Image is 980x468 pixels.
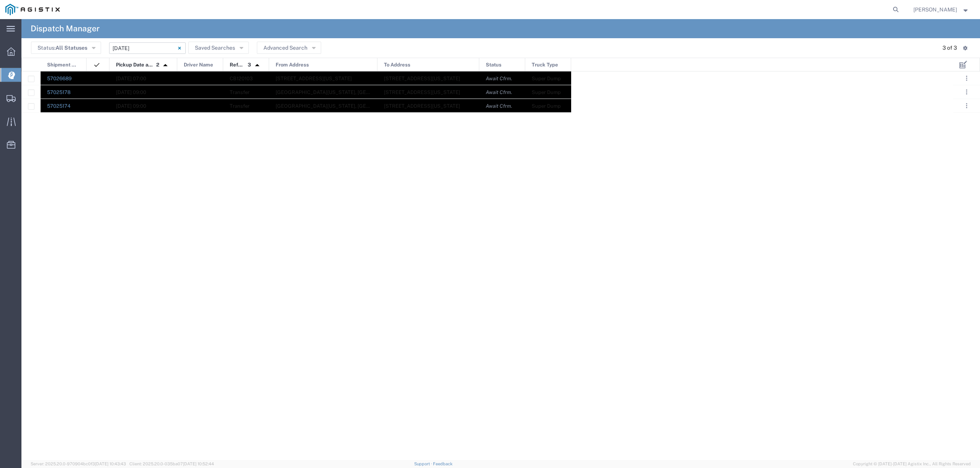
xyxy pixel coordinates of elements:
span: 3 [248,58,251,72]
span: Await Cfrm. [486,89,512,95]
span: Server: 2025.20.0-970904bc0f3 [31,462,126,466]
span: 2 [156,58,159,72]
img: arrow-dropup.svg [159,59,171,71]
a: 57025174 [47,103,70,109]
a: 57025178 [47,89,70,95]
span: 6069 State Hwy 99w, Corning, California, 96021, United States [276,76,352,81]
button: ... [961,73,972,84]
span: [DATE] 10:52:44 [183,462,214,466]
span: To Address [384,58,410,72]
div: 3 of 3 [942,44,957,52]
span: 10/06/2025, 07:00 [116,76,146,81]
button: [PERSON_NAME] [913,5,970,14]
span: 308 W Alluvial Ave, Clovis, California, 93611, United States [384,103,460,109]
img: icon [93,61,101,69]
span: Client: 2025.20.0-035ba07 [129,462,214,466]
span: Copyright © [DATE]-[DATE] Agistix Inc., All Rights Reserved [853,461,971,467]
span: Await Cfrm. [486,103,512,109]
span: Driver Name [184,58,213,72]
span: Clinton Ave & Locan Ave, Fresno, California, 93619, United States [276,89,409,95]
span: Lorretta Ayala [913,5,957,14]
span: 10/06/2025, 09:00 [116,103,146,109]
span: All Statuses [56,45,87,51]
button: ... [961,100,972,111]
span: Pickup Date and Time [116,58,154,72]
h4: Dispatch Manager [31,19,100,38]
span: 780 Diamond Ave, Red Bluff, California, 96080, United States [384,76,460,81]
button: Advanced Search [257,42,321,54]
button: Status:All Statuses [31,42,101,54]
span: 10/06/2025, 09:00 [116,89,146,95]
span: Clinton Ave & Locan Ave, Fresno, California, 93619, United States [276,103,409,109]
span: From Address [276,58,309,72]
span: Super Dump [532,103,561,109]
button: ... [961,87,972,97]
a: 57026689 [47,76,72,81]
span: . . . [966,101,967,110]
a: Feedback [433,462,452,466]
span: CB120103 [230,76,253,81]
span: 308 W Alluvial Ave, Clovis, California, 93611, United States [384,89,460,95]
button: Saved Searches [188,42,249,54]
span: Super Dump [532,76,561,81]
span: Truck Type [532,58,558,72]
img: arrow-dropup.svg [251,59,263,71]
span: Super Dump [532,89,561,95]
span: Await Cfrm. [486,76,512,81]
span: [DATE] 10:43:43 [95,462,126,466]
span: Reference [230,58,245,72]
a: Support [414,462,433,466]
span: Transfer [230,89,250,95]
img: logo [5,4,60,15]
span: . . . [966,87,967,97]
span: Transfer [230,103,250,109]
span: Status [486,58,501,72]
span: . . . [966,74,967,83]
span: Shipment No. [47,58,78,72]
